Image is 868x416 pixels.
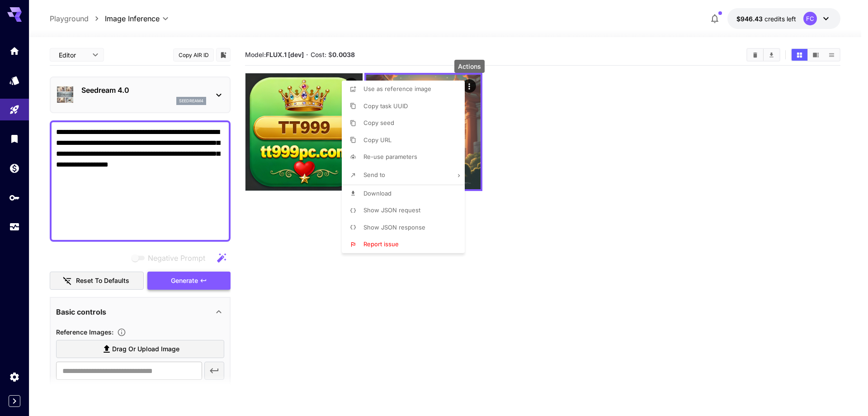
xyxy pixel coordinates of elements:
span: Send to [363,171,385,178]
div: Actions [454,60,485,73]
span: Copy task UUID [363,102,408,110]
span: Report issue [363,240,399,248]
span: Copy seed [363,119,394,126]
span: Use as reference image [363,85,431,92]
span: Show JSON response [363,224,425,231]
span: Show JSON request [363,206,420,214]
span: Download [363,190,392,197]
span: Re-use parameters [363,153,417,160]
span: Copy URL [363,136,392,143]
